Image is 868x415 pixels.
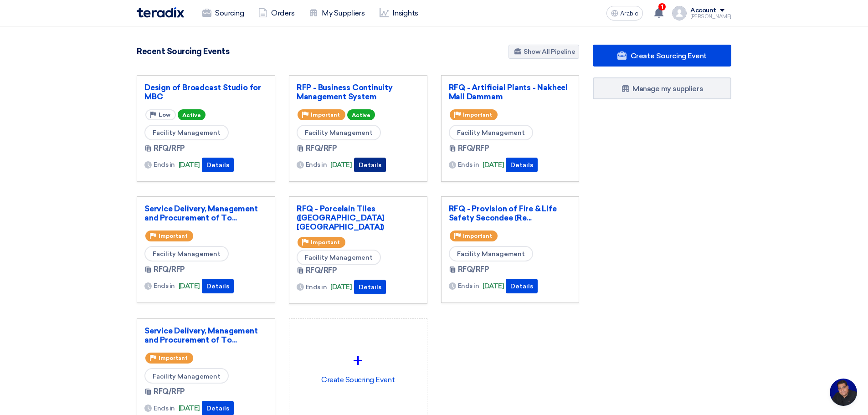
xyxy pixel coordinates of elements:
[305,129,373,137] font: Facility Management
[206,161,229,169] font: Details
[153,129,221,137] font: Facility Management
[297,204,384,231] font: RFQ - Porcelain Tiles ([GEOGRAPHIC_DATA] [GEOGRAPHIC_DATA])
[215,9,244,17] font: Sourcing
[137,46,229,56] font: Recent Sourcing Events
[330,161,352,169] font: [DATE]
[620,10,638,17] font: Arabic
[510,161,533,169] font: Details
[359,161,381,169] font: Details
[202,158,234,172] button: Details
[179,161,200,169] font: [DATE]
[153,372,221,380] font: Facility Management
[311,112,340,118] font: Important
[354,280,386,294] button: Details
[144,83,261,101] font: Design of Broadcast Studio for MBC
[306,144,337,153] font: RFQ/RFP
[457,129,525,137] font: Facility Management
[354,158,386,172] button: Details
[195,3,251,23] a: Sourcing
[483,282,504,290] font: [DATE]
[359,283,381,291] font: Details
[392,9,418,17] font: Insights
[144,83,267,101] a: Design of Broadcast Studio for MBC
[632,84,703,93] font: Manage my suppliers
[153,250,221,258] font: Facility Management
[510,282,533,290] font: Details
[330,283,352,291] font: [DATE]
[154,161,175,169] font: Ends in
[372,3,426,23] a: Insights
[690,14,731,20] font: [PERSON_NAME]
[463,112,492,118] font: Important
[458,144,489,153] font: RFQ/RFP
[449,204,557,222] font: RFQ - Provision of Fire & Life Safety Secondee (Re...
[144,204,267,222] a: Service Delivery, Management and Procurement of To...
[159,112,170,118] font: Low
[271,9,294,17] font: Orders
[322,9,365,17] font: My Suppliers
[672,6,687,20] img: profile_test.png
[463,233,492,239] font: Important
[483,161,504,169] font: [DATE]
[144,326,257,344] font: Service Delivery, Management and Procurement of To...
[159,355,188,361] font: Important
[830,379,857,406] a: Open chat
[449,83,572,101] a: RFQ - Artificial Plants - Nakheel Mall Dammam
[311,239,340,246] font: Important
[179,404,200,412] font: [DATE]
[144,204,257,222] font: Service Delivery, Management and Procurement of To...
[154,405,175,412] font: Ends in
[458,161,479,169] font: Ends in
[206,282,229,290] font: Details
[458,282,479,290] font: Ends in
[202,279,234,293] button: Details
[297,204,420,231] a: RFQ - Porcelain Tiles ([GEOGRAPHIC_DATA] [GEOGRAPHIC_DATA])
[154,265,185,274] font: RFQ/RFP
[506,158,538,172] button: Details
[508,45,579,59] a: Show All Pipeline
[302,3,372,23] a: My Suppliers
[297,83,420,101] a: RFP - Business Continuity Management System
[457,250,525,258] font: Facility Management
[305,254,373,261] font: Facility Management
[321,375,395,384] font: Create Soucring Event
[154,144,185,153] font: RFQ/RFP
[524,48,575,56] font: Show All Pipeline
[154,282,175,290] font: Ends in
[206,405,229,412] font: Details
[159,233,188,239] font: Important
[154,387,185,396] font: RFQ/RFP
[631,51,707,60] font: Create Sourcing Event
[506,279,538,293] button: Details
[449,204,572,222] a: RFQ - Provision of Fire & Life Safety Secondee (Re...
[306,161,327,169] font: Ends in
[690,6,716,14] font: Account
[251,3,302,23] a: Orders
[661,4,663,10] font: 1
[144,326,267,344] a: Service Delivery, Management and Procurement of To...
[353,350,363,372] font: +
[449,83,568,101] font: RFQ - Artificial Plants - Nakheel Mall Dammam
[593,77,731,99] a: Manage my suppliers
[137,7,184,18] img: Teradix logo
[179,282,200,290] font: [DATE]
[297,83,393,101] font: RFP - Business Continuity Management System
[182,112,201,118] font: Active
[352,112,370,118] font: Active
[458,265,489,274] font: RFQ/RFP
[606,6,643,20] button: Arabic
[306,283,327,291] font: Ends in
[306,266,337,275] font: RFQ/RFP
